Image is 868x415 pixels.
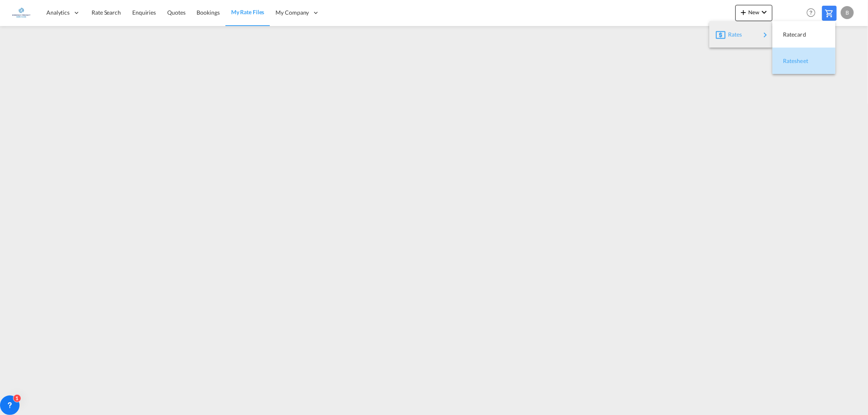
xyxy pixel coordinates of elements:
div: Ratecard [779,24,829,45]
span: Ratecard [783,26,792,43]
md-icon: icon-chevron-right [761,30,770,40]
div: Ratesheet [779,51,829,71]
span: Rates [728,26,738,43]
span: Ratesheet [783,53,792,69]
